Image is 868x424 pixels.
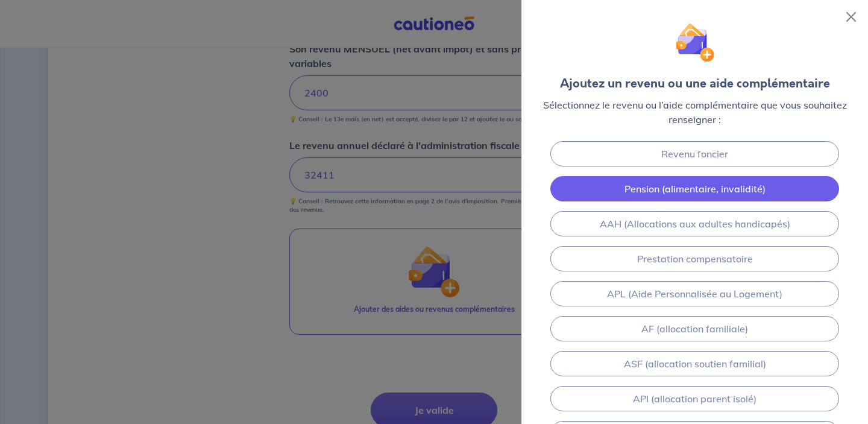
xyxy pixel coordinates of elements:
a: AAH (Allocations aux adultes handicapés) [550,211,839,236]
p: Sélectionnez le revenu ou l’aide complémentaire que vous souhaitez renseigner : [541,98,849,127]
a: API (allocation parent isolé) [550,386,839,411]
a: ASF (allocation soutien familial) [550,351,839,376]
a: Prestation compensatoire [550,246,839,271]
a: Revenu foncier [550,141,839,166]
a: Pension (alimentaire, invalidité) [550,176,839,201]
img: illu_wallet.svg [675,23,714,62]
div: Ajoutez un revenu ou une aide complémentaire [560,75,830,93]
a: AF (allocation familiale) [550,316,839,341]
button: Close [841,7,861,27]
a: APL (Aide Personnalisée au Logement) [550,281,839,306]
